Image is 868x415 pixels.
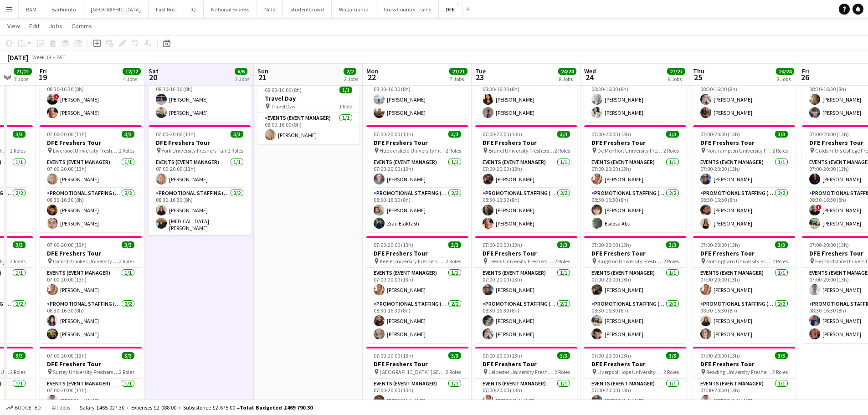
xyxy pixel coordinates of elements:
[439,0,462,18] button: DFE
[56,54,66,61] div: BST
[283,0,332,18] button: StudentCrowd
[19,0,44,18] button: BAM
[29,22,40,30] span: Edit
[44,0,83,18] button: BarBurrito
[68,20,96,32] a: Comms
[257,0,283,18] button: Nido
[376,0,439,18] button: Cross Country Trains
[149,0,183,18] button: First Bus
[183,0,204,18] button: IQ
[7,53,28,62] div: [DATE]
[7,22,20,30] span: View
[80,404,313,411] div: Salary £465 027.30 + Expenses £2 088.00 + Subsistence £2 675.00 =
[49,22,62,30] span: Jobs
[45,20,66,32] a: Jobs
[332,0,376,18] button: Wagamama
[15,405,41,411] span: Budgeted
[240,404,313,411] span: Total Budgeted £469 790.30
[26,20,43,32] a: Edit
[204,0,257,18] button: National Express
[5,403,42,413] button: Budgeted
[4,20,24,32] a: View
[83,0,149,18] button: [GEOGRAPHIC_DATA]
[72,22,92,30] span: Comms
[50,404,72,411] span: All jobs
